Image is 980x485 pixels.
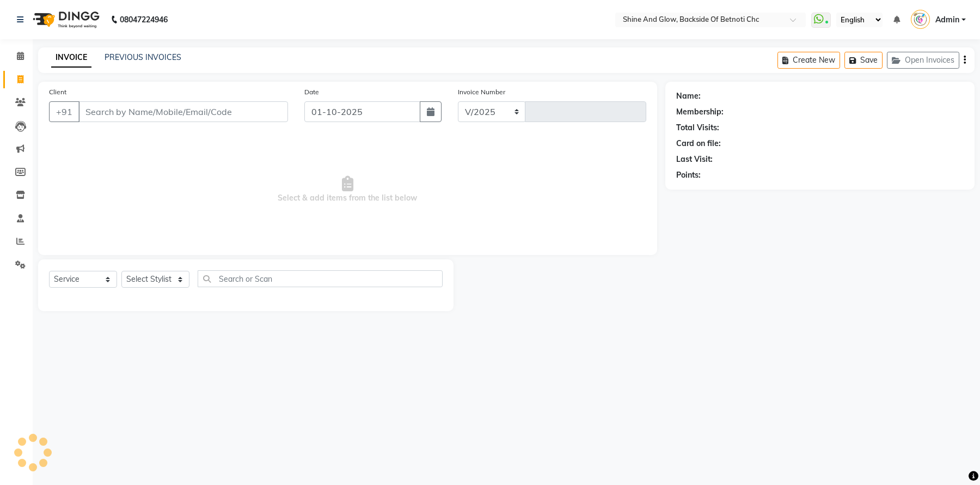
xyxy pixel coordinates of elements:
button: +91 [49,101,79,122]
img: Admin [911,10,930,29]
div: Last Visit: [676,154,713,165]
img: logo [28,4,102,35]
input: Search or Scan [198,270,443,287]
button: Open Invoices [887,52,959,69]
div: Name: [676,90,701,102]
div: Points: [676,169,701,181]
button: Create New [777,52,840,69]
input: Search by Name/Mobile/Email/Code [78,101,288,122]
a: INVOICE [51,48,91,68]
div: Card on file: [676,138,721,149]
label: Invoice Number [458,87,505,97]
div: Total Visits: [676,122,719,134]
label: Client [49,87,66,97]
a: PREVIOUS INVOICES [105,52,181,62]
label: Date [304,87,319,97]
span: Admin [935,14,959,26]
div: Membership: [676,106,724,118]
button: Save [844,52,883,69]
b: 08047224946 [120,4,168,35]
span: Select & add items from the list below [49,135,646,244]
